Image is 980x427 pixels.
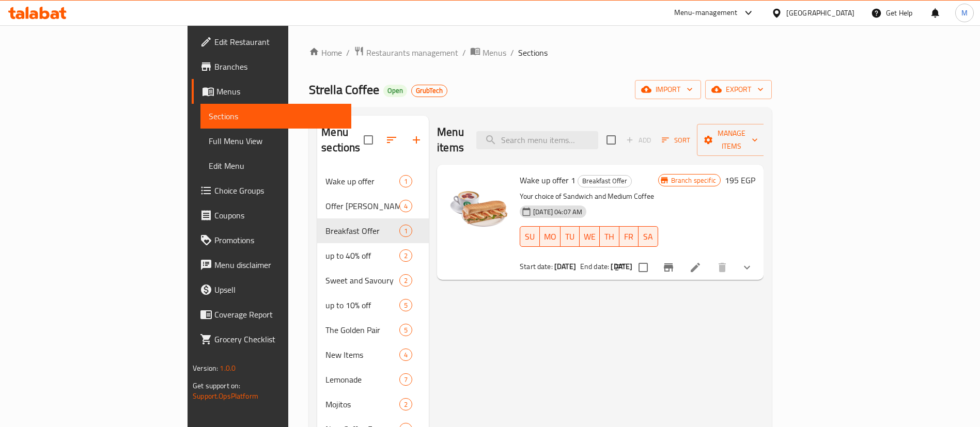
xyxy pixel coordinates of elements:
[366,46,458,59] span: Restaurants management
[214,36,343,48] span: Edit Restaurant
[325,175,399,187] div: Wake up offer
[325,274,399,287] span: Sweet and Savoury
[214,234,343,246] span: Promotions
[544,229,556,244] span: MO
[400,226,412,236] span: 1
[220,361,236,375] span: 1.0.0
[580,226,600,247] button: WE
[400,177,412,186] span: 1
[659,132,693,148] button: Sort
[656,255,681,280] button: Branch-specific-item
[317,367,429,392] div: Lemonade7
[622,132,655,148] span: Add item
[786,7,854,19] div: [GEOGRAPHIC_DATA]
[520,226,539,247] button: SU
[317,293,429,318] div: up to 10% off5
[520,172,575,188] span: Wake up offer 1
[565,229,576,244] span: TU
[400,375,412,385] span: 7
[412,86,447,95] span: GrubTech
[554,260,576,273] b: [DATE]
[520,190,658,203] p: Your choice of Sandwich and Medium Coffee
[200,129,351,153] a: Full Menu View
[725,173,755,187] h6: 195 EGP
[399,349,412,361] div: items
[325,324,399,336] span: The Golden Pair
[667,176,720,185] span: Branch specific
[600,129,622,151] span: Select section
[662,134,690,146] span: Sort
[529,207,586,217] span: [DATE] 04:07 AM
[325,249,399,262] span: up to 40% off
[317,392,429,417] div: Mojitos2
[655,132,697,148] span: Sort items
[578,175,632,187] div: Breakfast Offer
[354,46,458,59] a: Restaurants management
[483,46,506,59] span: Menus
[192,228,351,252] a: Promotions
[520,260,553,273] span: Start date:
[214,333,343,345] span: Grocery Checklist
[192,203,351,228] a: Coupons
[643,229,654,244] span: SA
[632,257,654,278] span: Select to update
[399,249,412,262] div: items
[192,327,351,352] a: Grocery Checklist
[608,255,632,280] button: sort-choices
[476,131,598,149] input: search
[710,255,735,280] button: delete
[689,261,702,274] a: Edit menu item
[518,46,548,59] span: Sections
[705,127,758,153] span: Manage items
[400,201,412,211] span: 4
[604,229,615,244] span: TH
[317,169,429,194] div: Wake up offer1
[325,349,399,361] span: New Items
[214,184,343,197] span: Choice Groups
[192,178,351,203] a: Choice Groups
[325,299,399,311] span: up to 10% off
[400,325,412,335] span: 5
[400,251,412,261] span: 2
[200,104,351,129] a: Sections
[383,85,407,97] div: Open
[214,60,343,73] span: Branches
[400,400,412,409] span: 2
[192,302,351,327] a: Coverage Report
[192,79,351,104] a: Menus
[400,350,412,360] span: 4
[741,261,753,274] svg: Show Choices
[209,110,343,122] span: Sections
[735,255,759,280] button: show more
[462,46,466,59] li: /
[510,46,514,59] li: /
[540,226,561,247] button: MO
[584,229,596,244] span: WE
[325,200,399,212] span: Offer [PERSON_NAME]
[470,46,506,59] a: Menus
[325,373,399,386] span: Lemonade
[445,173,511,239] img: Wake up offer 1
[561,226,580,247] button: TU
[192,277,351,302] a: Upsell
[379,128,404,152] span: Sort sections
[399,324,412,336] div: items
[674,7,738,19] div: Menu-management
[216,85,343,98] span: Menus
[317,218,429,243] div: Breakfast Offer1
[400,301,412,310] span: 5
[214,308,343,321] span: Coverage Report
[399,398,412,410] div: items
[635,80,701,99] button: import
[961,7,968,19] span: M
[325,200,399,212] div: Offer Strella
[317,342,429,367] div: New Items4
[193,379,240,392] span: Get support on:
[325,398,399,410] span: Mojitos
[325,225,399,237] span: Breakfast Offer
